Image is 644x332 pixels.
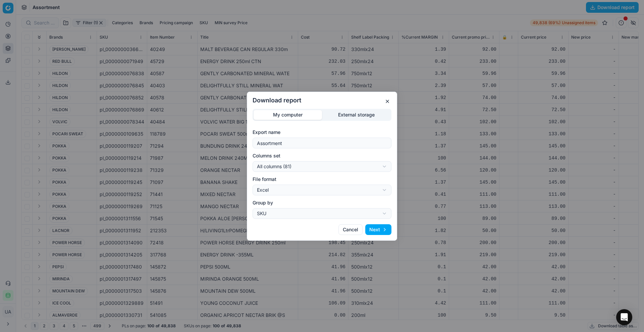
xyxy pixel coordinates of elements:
[253,129,391,136] label: Export name
[253,199,391,206] label: Group by
[253,97,391,103] h2: Download report
[322,110,390,120] button: External storage
[253,176,391,183] label: File format
[253,152,391,159] label: Columns set
[338,224,363,235] button: Cancel
[365,224,391,235] button: Next
[254,110,322,120] button: My computer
